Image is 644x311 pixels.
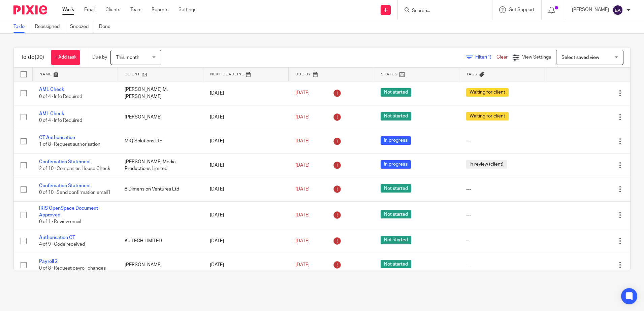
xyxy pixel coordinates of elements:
[203,229,289,253] td: [DATE]
[466,72,478,76] span: Tags
[466,88,509,97] span: Waiting for client
[39,160,91,164] a: Confirmation Statement
[295,115,310,119] span: [DATE]
[39,118,82,123] span: 0 of 4 · Info Required
[39,94,82,99] span: 0 of 4 · Info Required
[70,20,94,33] a: Snoozed
[381,136,411,145] span: In progress
[203,201,289,229] td: [DATE]
[84,6,95,13] a: Email
[99,20,116,33] a: Done
[39,220,81,224] span: 0 of 1 · Review email
[466,160,507,169] span: In review (client)
[35,55,44,60] span: (20)
[116,55,139,60] span: This month
[475,55,496,60] span: Filter
[381,160,411,169] span: In progress
[39,87,64,92] a: AML Check
[295,139,310,143] span: [DATE]
[466,212,538,218] div: ---
[203,253,289,277] td: [DATE]
[118,81,203,105] td: [PERSON_NAME] M, [PERSON_NAME]
[39,242,85,247] span: 4 of 9 · Code received
[118,229,203,253] td: KJ TECH LIMITED
[39,135,75,140] a: CT Authorisation
[466,186,538,193] div: ---
[39,235,75,240] a: Authorisation CT
[118,153,203,177] td: [PERSON_NAME] Media Productions Limited
[203,81,289,105] td: [DATE]
[509,7,535,12] span: Get Support
[39,259,58,264] a: Payroll 2
[572,6,609,13] p: [PERSON_NAME]
[561,55,599,60] span: Select saved view
[466,112,509,120] span: Waiting for client
[466,238,538,244] div: ---
[295,163,310,168] span: [DATE]
[295,187,310,192] span: [DATE]
[411,8,472,14] input: Search
[118,253,203,277] td: [PERSON_NAME]
[39,142,100,147] span: 1 of 8 · Request authorisation
[522,55,551,60] span: View Settings
[486,55,491,60] span: (1)
[203,177,289,201] td: [DATE]
[381,260,411,268] span: Not started
[92,54,107,61] p: Due by
[39,191,110,195] span: 0 of 10 · Send confirmation email1
[39,206,98,217] a: IRIS OpenSpace Document Approved
[381,236,411,244] span: Not started
[612,5,623,15] img: svg%3E
[118,105,203,129] td: [PERSON_NAME]
[466,262,538,268] div: ---
[295,239,310,243] span: [DATE]
[130,6,141,13] a: Team
[295,91,310,96] span: [DATE]
[21,54,44,61] h1: To do
[496,55,508,60] a: Clear
[381,184,411,193] span: Not started
[295,213,310,217] span: [DATE]
[203,153,289,177] td: [DATE]
[152,6,168,13] a: Reports
[51,50,80,65] a: + Add task
[13,20,30,33] a: To do
[381,112,411,120] span: Not started
[466,138,538,144] div: ---
[118,129,203,153] td: MiQ Solutions Ltd
[295,263,310,267] span: [DATE]
[203,129,289,153] td: [DATE]
[105,6,120,13] a: Clients
[118,177,203,201] td: 8 Dimension Ventures Ltd
[381,210,411,218] span: Not started
[39,166,110,171] span: 2 of 10 · Companies House Check
[62,6,74,13] a: Work
[13,5,47,14] img: Pixie
[39,266,106,271] span: 0 of 8 · Request payroll changes
[203,105,289,129] td: [DATE]
[381,88,411,97] span: Not started
[179,6,196,13] a: Settings
[39,111,64,116] a: AML Check
[35,20,65,33] a: Reassigned
[39,183,91,188] a: Confirmation Statement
